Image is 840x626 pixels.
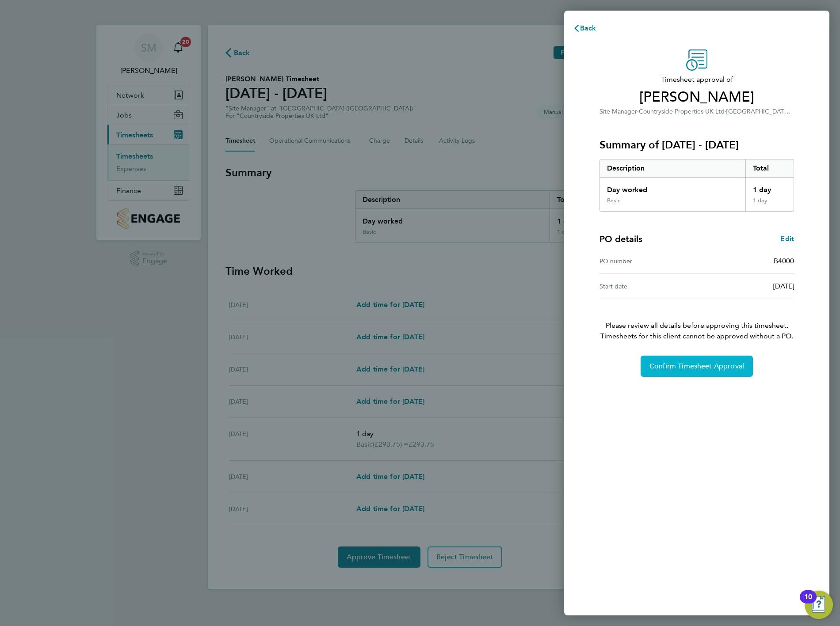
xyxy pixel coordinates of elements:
div: PO number [599,256,697,266]
span: [PERSON_NAME] [599,88,794,106]
div: Description [600,159,745,177]
button: Open Resource Center, 10 new notifications [805,591,833,619]
button: Confirm Timesheet Approval [641,356,753,377]
h3: Summary of [DATE] - [DATE] [599,138,794,152]
span: Back [580,24,596,32]
div: 10 [804,597,812,608]
div: Total [745,159,794,177]
span: Countryside Properties UK Ltd [639,108,725,115]
span: Confirm Timesheet Approval [649,362,744,371]
span: Site Manager [599,108,637,115]
span: Timesheets for this client cannot be approved without a PO. [589,331,805,341]
div: Day worked [600,178,745,197]
button: Back [564,19,605,37]
p: Please review all details before approving this timesheet. [589,299,805,341]
span: Edit [780,235,794,243]
span: · [725,108,726,115]
span: · [637,108,639,115]
div: 1 day [745,197,794,211]
span: B4000 [774,257,794,265]
span: Timesheet approval of [599,74,794,85]
div: [DATE] [697,281,794,292]
a: Edit [780,234,794,244]
div: 1 day [745,178,794,197]
h4: PO details [599,233,642,245]
div: Basic [607,197,620,204]
div: Summary of 22 - 28 Sep 2025 [599,159,794,212]
div: Start date [599,281,697,292]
